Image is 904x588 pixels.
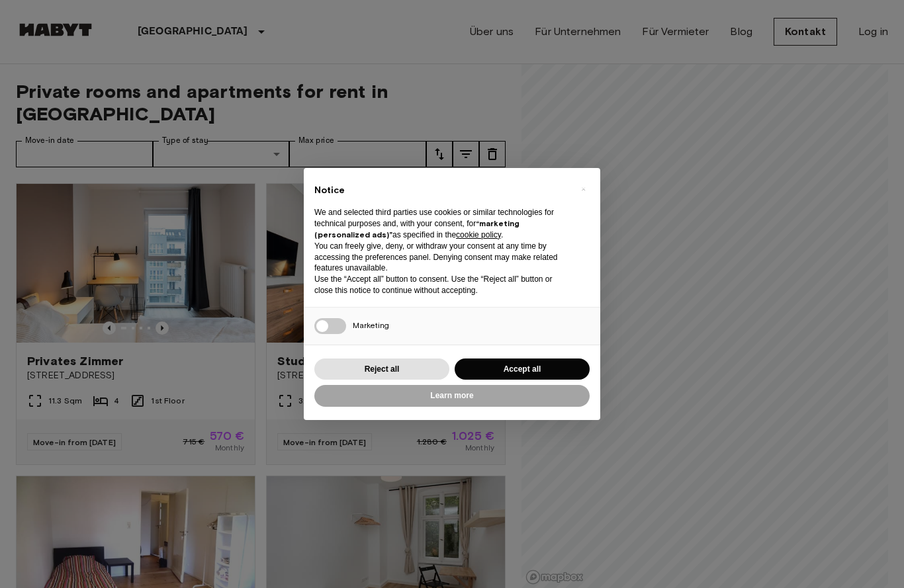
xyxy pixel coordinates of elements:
[314,218,520,239] strong: “marketing (personalized ads)”
[314,207,568,240] p: We and selected third parties use cookies or similar technologies for technical purposes and, wit...
[455,358,590,380] button: Accept all
[572,179,594,200] button: Close this notice
[314,385,590,407] button: Learn more
[353,320,389,330] span: Marketing
[314,184,568,197] h2: Notice
[456,230,501,239] a: cookie policy
[581,181,586,197] span: ×
[314,274,568,296] p: Use the “Accept all” button to consent. Use the “Reject all” button or close this notice to conti...
[314,358,449,380] button: Reject all
[314,241,568,274] p: You can freely give, deny, or withdraw your consent at any time by accessing the preferences pane...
